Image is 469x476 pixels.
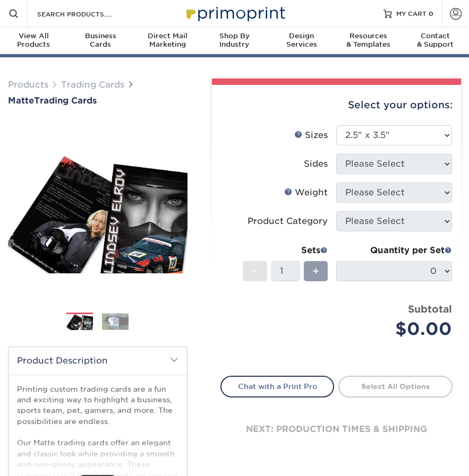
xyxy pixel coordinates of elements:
input: SEARCH PRODUCTS..... [36,7,140,20]
div: $0.00 [344,316,452,342]
div: Product Category [248,215,328,228]
div: Sizes [294,129,328,142]
div: Services [268,32,335,49]
a: Shop ByIndustry [201,27,268,55]
div: Industry [201,32,268,49]
a: BusinessCards [67,27,134,55]
span: Shop By [201,32,268,40]
span: Contact [402,32,469,40]
span: Business [67,32,134,40]
a: MatteTrading Cards [8,96,187,106]
span: Resources [335,32,402,40]
div: Cards [67,32,134,49]
div: next: production times & shipping [220,397,453,461]
a: Select All Options [338,376,453,397]
span: Design [268,32,335,40]
a: Contact& Support [402,27,469,55]
span: + [312,263,319,279]
div: Quantity per Set [336,244,452,257]
h2: Product Description [8,347,187,374]
span: Direct Mail [134,32,201,40]
div: Weight [284,186,328,199]
span: MY CART [396,9,427,18]
div: Marketing [134,32,201,49]
img: Matte 01 [8,149,187,273]
img: Trading Cards 02 [102,313,129,330]
a: Direct MailMarketing [134,27,201,55]
a: DesignServices [268,27,335,55]
strong: Subtotal [408,303,452,315]
a: Trading Cards [61,80,124,90]
div: & Support [402,32,469,49]
img: Primoprint [182,2,288,24]
span: Matte [8,96,34,106]
span: 0 [429,10,433,17]
div: Sets [243,244,328,257]
a: Chat with a Print Pro [220,376,335,397]
div: & Templates [335,32,402,49]
a: Products [8,80,48,90]
a: Resources& Templates [335,27,402,55]
div: Sides [304,158,328,170]
div: Select your options: [220,85,453,125]
img: Trading Cards 01 [66,313,93,332]
h1: Trading Cards [8,96,187,106]
span: - [253,263,258,279]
